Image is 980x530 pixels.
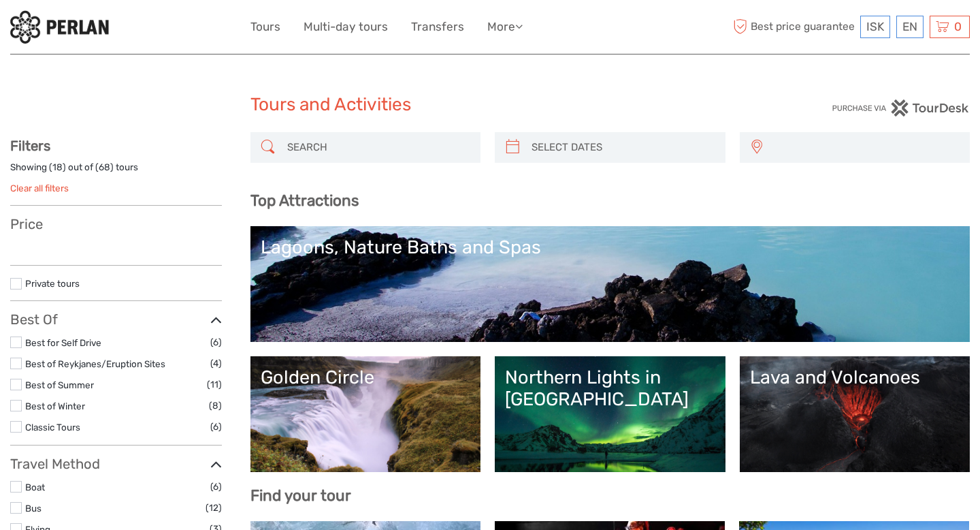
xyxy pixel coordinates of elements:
[250,17,280,37] a: Tours
[207,377,222,392] span: (11)
[52,161,63,174] label: 18
[10,161,222,182] div: Showing ( ) out of ( ) tours
[952,20,964,33] span: 0
[411,17,464,37] a: Transfers
[526,136,719,159] input: SELECT DATES
[25,379,94,390] a: Best of Summer
[250,486,351,505] b: Find your tour
[210,419,222,435] span: (6)
[10,10,109,44] img: 288-6a22670a-0f57-43d8-a107-52fbc9b92f2c_logo_small.jpg
[10,216,222,232] h3: Price
[282,136,474,159] input: SEARCH
[866,20,884,33] span: ISK
[250,191,359,210] b: Top Attractions
[750,367,960,462] a: Lava and Volcanoes
[832,99,970,116] img: PurchaseViaTourDesk.png
[505,367,715,411] div: Northern Lights in [GEOGRAPHIC_DATA]
[505,367,715,462] a: Northern Lights in [GEOGRAPHIC_DATA]
[10,456,222,472] h3: Travel Method
[10,183,69,193] a: Clear all filters
[25,278,80,289] a: Private tours
[210,334,222,350] span: (6)
[250,94,730,116] h1: Tours and Activities
[730,16,857,38] span: Best price guarantee
[261,236,960,258] div: Lagoons, Nature Baths and Spas
[25,358,165,369] a: Best of Reykjanes/Eruption Sites
[99,161,110,174] label: 68
[261,236,960,332] a: Lagoons, Nature Baths and Spas
[25,422,80,433] a: Classic Tours
[304,17,388,37] a: Multi-day tours
[896,16,924,38] div: EN
[209,398,222,414] span: (8)
[261,367,471,388] div: Golden Circle
[25,482,45,493] a: Boat
[10,138,50,154] strong: Filters
[750,367,960,388] div: Lava and Volcanoes
[487,17,523,37] a: More
[261,367,471,462] a: Golden Circle
[206,500,222,516] span: (12)
[210,356,222,371] span: (4)
[210,479,222,495] span: (6)
[25,401,85,411] a: Best of Winter
[25,503,42,514] a: Bus
[10,311,222,328] h3: Best Of
[25,337,101,348] a: Best for Self Drive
